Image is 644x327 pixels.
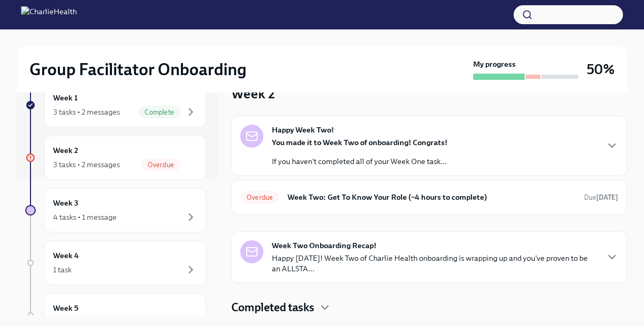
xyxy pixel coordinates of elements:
strong: You made it to Week Two of onboarding! Congrats! [272,138,447,147]
h3: Week 2 [231,84,275,103]
h6: Week 3 [53,197,78,209]
a: OverdueWeek Two: Get To Know Your Role (~4 hours to complete)Due[DATE] [240,189,618,206]
span: Due [584,193,618,201]
span: September 8th, 2025 09:00 [584,192,618,202]
div: 1 task [53,264,71,275]
div: Completed tasks [231,300,627,315]
p: Happy [DATE]! Week Two of Charlie Health onboarding is wrapping up and you've proven to be an ALL... [272,253,597,274]
span: Complete [138,108,180,116]
span: Overdue [141,161,180,169]
strong: My progress [473,59,516,69]
a: Week 13 tasks • 2 messagesComplete [25,83,206,127]
div: 3 tasks • 2 messages [53,107,120,117]
h2: Group Facilitator Onboarding [29,59,247,80]
strong: Happy Week Two! [272,125,334,135]
h3: 50% [587,60,615,79]
a: Week 34 tasks • 1 message [25,188,206,232]
p: If you haven't completed all of your Week One task... [272,156,447,167]
a: Week 23 tasks • 2 messagesOverdue [25,136,206,180]
h4: Completed tasks [231,300,314,315]
span: Overdue [240,193,279,201]
h6: Week Two: Get To Know Your Role (~4 hours to complete) [288,191,576,203]
img: CharlieHealth [21,6,77,23]
h6: Week 4 [53,250,79,261]
strong: [DATE] [596,193,618,201]
strong: Week Two Onboarding Recap! [272,240,376,251]
h6: Week 2 [53,145,78,156]
div: 4 tasks • 1 message [53,212,117,222]
div: 3 tasks • 2 messages [53,159,120,170]
h6: Week 1 [53,92,78,104]
h6: Week 5 [53,302,78,314]
a: Week 41 task [25,241,206,285]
